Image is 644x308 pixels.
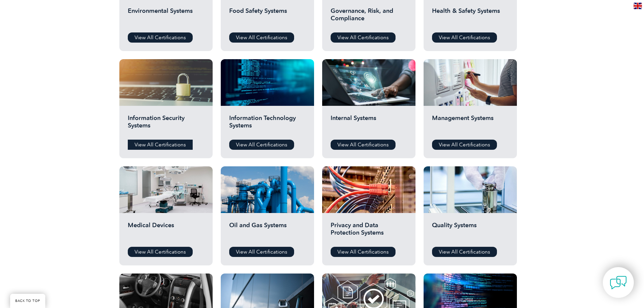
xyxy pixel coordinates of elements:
img: contact-chat.png [610,274,627,291]
a: View All Certifications [432,140,497,150]
h2: Medical Devices [128,221,204,242]
h2: Internal Systems [331,114,407,135]
h2: Management Systems [432,114,508,135]
a: View All Certifications [229,247,294,257]
h2: Food Safety Systems [229,7,306,27]
a: View All Certifications [331,32,396,43]
h2: Quality Systems [432,221,508,242]
a: BACK TO TOP [10,294,45,308]
h2: Information Security Systems [128,114,204,135]
a: View All Certifications [128,140,193,150]
img: en [634,3,642,9]
a: View All Certifications [128,32,193,43]
a: View All Certifications [229,140,294,150]
h2: Information Technology Systems [229,114,306,135]
a: View All Certifications [128,247,193,257]
h2: Environmental Systems [128,7,204,27]
h2: Privacy and Data Protection Systems [331,221,407,242]
a: View All Certifications [331,140,396,150]
h2: Health & Safety Systems [432,7,508,27]
h2: Oil and Gas Systems [229,221,306,242]
a: View All Certifications [331,247,396,257]
a: View All Certifications [432,32,497,43]
h2: Governance, Risk, and Compliance [331,7,407,27]
a: View All Certifications [229,32,294,43]
a: View All Certifications [432,247,497,257]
